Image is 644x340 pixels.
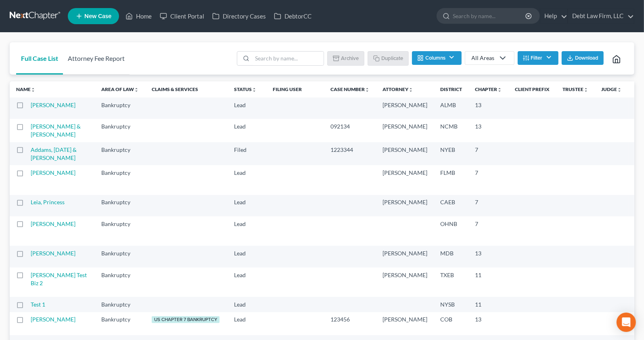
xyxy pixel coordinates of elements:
[434,195,468,216] td: CAEB
[228,165,266,195] td: Lead
[468,312,509,335] td: 13
[617,313,636,332] div: Open Intercom Messenger
[228,119,266,142] td: Lead
[31,220,75,227] a: [PERSON_NAME]
[376,246,434,267] td: [PERSON_NAME]
[408,87,413,92] i: unfold_more
[498,87,502,92] i: unfold_more
[252,52,324,65] input: Search by name...
[228,97,266,119] td: Lead
[228,312,266,335] td: Lead
[228,142,266,165] td: Filed
[84,13,111,19] span: New Case
[376,195,434,216] td: [PERSON_NAME]
[468,297,509,312] td: 11
[228,216,266,246] td: Lead
[434,312,468,335] td: COB
[330,86,370,92] a: Case Numberunfold_more
[376,97,434,119] td: [PERSON_NAME]
[31,169,75,176] a: [PERSON_NAME]
[376,119,434,142] td: [PERSON_NAME]
[509,81,556,97] th: Client Prefix
[434,81,468,97] th: District
[121,9,156,23] a: Home
[584,87,589,92] i: unfold_more
[95,142,145,165] td: Bankruptcy
[228,297,266,312] td: Lead
[228,246,266,267] td: Lead
[31,146,77,161] a: Addams, [DATE] & [PERSON_NAME]
[412,51,461,65] button: Columns
[145,81,228,97] th: Claims & Services
[16,86,36,92] a: Nameunfold_more
[95,246,145,267] td: Bankruptcy
[95,119,145,142] td: Bankruptcy
[324,142,376,165] td: 1223344
[434,267,468,297] td: TXEB
[95,195,145,216] td: Bankruptcy
[376,142,434,165] td: [PERSON_NAME]
[434,297,468,312] td: NYSB
[453,8,527,23] input: Search by name...
[468,216,509,246] td: 7
[602,86,622,92] a: Judgeunfold_more
[31,87,36,92] i: unfold_more
[376,312,434,335] td: [PERSON_NAME]
[575,55,598,61] span: Download
[208,9,270,23] a: Directory Cases
[156,9,208,23] a: Client Portal
[376,267,434,297] td: [PERSON_NAME]
[16,42,63,75] a: Full Case List
[468,246,509,267] td: 13
[376,165,434,195] td: [PERSON_NAME]
[31,250,75,257] a: [PERSON_NAME]
[518,51,558,65] button: Filter
[266,81,324,97] th: Filing User
[365,87,370,92] i: unfold_more
[568,9,634,23] a: Debt Law Firm, LLC
[468,97,509,119] td: 13
[95,165,145,195] td: Bankruptcy
[468,119,509,142] td: 13
[95,216,145,246] td: Bankruptcy
[234,86,257,92] a: Statusunfold_more
[468,267,509,297] td: 11
[152,316,220,323] div: US Chapter 7 Bankruptcy
[434,119,468,142] td: NCMB
[468,195,509,216] td: 7
[252,87,257,92] i: unfold_more
[270,9,316,23] a: DebtorCC
[468,142,509,165] td: 7
[31,316,75,323] a: [PERSON_NAME]
[540,9,567,23] a: Help
[434,246,468,267] td: MDB
[475,86,502,92] a: Chapterunfold_more
[31,301,45,308] a: Test 1
[324,119,376,142] td: 092134
[563,86,589,92] a: Trusteeunfold_more
[228,195,266,216] td: Lead
[134,87,139,92] i: unfold_more
[617,87,622,92] i: unfold_more
[63,42,130,75] a: Attorney Fee Report
[562,51,604,65] button: Download
[95,97,145,119] td: Bankruptcy
[31,272,87,286] a: [PERSON_NAME] Test Biz 2
[434,165,468,195] td: FLMB
[434,142,468,165] td: NYEB
[434,216,468,246] td: OHNB
[228,267,266,297] td: Lead
[324,312,376,335] td: 123456
[31,102,75,108] a: [PERSON_NAME]
[468,165,509,195] td: 7
[95,297,145,312] td: Bankruptcy
[383,86,413,92] a: Attorneyunfold_more
[101,86,139,92] a: Area of Lawunfold_more
[31,123,81,138] a: [PERSON_NAME] & [PERSON_NAME]
[95,267,145,297] td: Bankruptcy
[472,54,495,62] div: All Areas
[31,199,65,205] a: Leia, Princess
[434,97,468,119] td: ALMB
[95,312,145,335] td: Bankruptcy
